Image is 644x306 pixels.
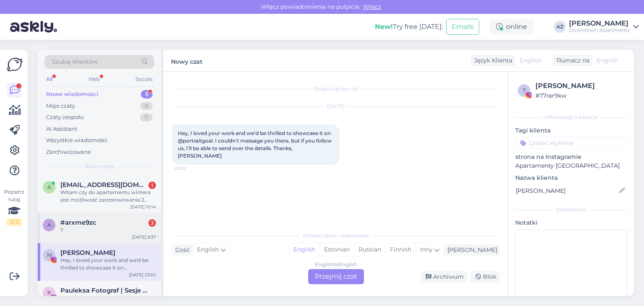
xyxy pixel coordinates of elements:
[385,244,415,256] div: Finnish
[489,19,534,34] div: online
[46,113,84,122] div: Czaty zespołu
[289,244,319,256] div: English
[172,103,500,110] div: [DATE]
[515,137,627,149] input: Dodać etykietę
[7,57,23,73] img: Askly Logo
[178,130,333,159] span: Hey, I loved your work and we'd be thrilled to showcase it on @portraitgoal. I couldn't message y...
[87,74,101,85] div: Web
[60,249,115,257] span: Marie
[52,57,98,66] span: Szukaj klientów
[515,153,627,161] p: strona na Instagramie
[60,189,156,204] div: Witam czy do apartamentu wintera jest możliwość zarezerwowania 2 miejsc parkingowych ? Czy jest z...
[134,74,154,85] div: Socials
[47,252,52,258] span: M
[148,182,156,189] div: 1
[444,246,497,254] div: [PERSON_NAME]
[46,136,107,145] div: Wszystkie wiadomości
[523,87,526,93] span: 7
[515,114,627,121] div: Informacje o kliencie
[140,102,153,110] div: 0
[554,21,566,33] div: AZ
[60,257,156,272] div: Hey, I loved your work and we'd be thrilled to showcase it on @portraitgoal. I couldn't message y...
[553,56,589,65] div: Tłumacz na
[141,90,153,99] div: 5
[60,287,148,294] span: Pauleksa Fotograf | Sesje Premium Łódź
[46,125,77,133] div: AI Assistant
[315,261,357,268] div: English to English
[361,3,384,10] span: Włącz
[148,219,156,227] div: 3
[85,163,114,170] span: Nowe czaty
[569,27,630,34] div: Downtown Apartments
[174,165,206,171] span: 23:02
[7,188,22,226] div: Popatrz tutaj
[354,244,385,256] div: Russian
[535,81,625,91] div: [PERSON_NAME]
[171,55,203,66] label: Nowy czat
[515,161,627,170] p: Apartamenty [GEOGRAPHIC_DATA]
[421,271,467,283] div: Archiwum
[47,222,51,228] span: a
[375,22,443,32] div: Try free [DATE]:
[597,56,618,65] span: English
[446,19,479,35] button: Emails
[569,20,630,27] div: [PERSON_NAME]
[172,232,500,239] div: Wybierz język i odpowiedz
[197,245,219,254] span: English
[140,113,153,122] div: 11
[130,204,156,210] div: [DATE] 10:14
[44,74,54,85] div: All
[515,174,627,182] p: Nazwa klienta
[515,218,627,227] p: Notatki
[420,246,433,253] span: Inny
[60,219,96,226] span: #arxme9zc
[47,290,51,296] span: P
[470,271,500,283] div: Blok
[7,218,22,226] div: 2 / 3
[132,234,156,240] div: [DATE] 9:37
[46,148,91,156] div: Zarchiwizowane
[535,91,625,100] div: # 77rar9kw
[172,246,190,254] div: Gość
[172,85,500,93] div: Rozpoczął się czat
[515,126,627,135] p: Tagi klienta
[308,269,364,284] div: Przejmij czat
[519,56,541,65] span: English
[515,206,627,213] div: Dodatkowy
[46,102,75,110] div: Moje czaty
[471,56,512,65] div: Język Klienta
[375,23,393,31] b: New!
[319,244,354,256] div: Estonian
[516,186,618,195] input: Dodaj nazwę
[129,272,156,278] div: [DATE] 23:02
[569,20,639,34] a: [PERSON_NAME]Downtown Apartments
[60,181,148,189] span: agajudytka@o2.pl
[60,226,156,234] div: ?
[46,90,99,99] div: Nowe wiadomości
[47,184,51,190] span: a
